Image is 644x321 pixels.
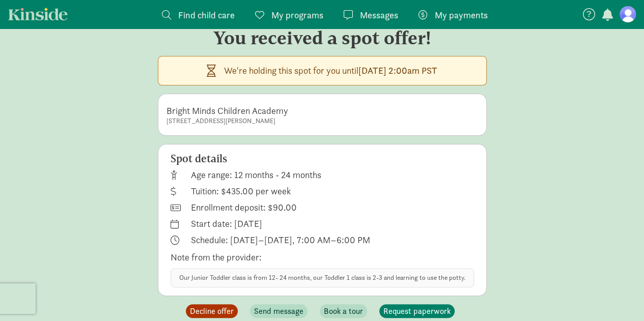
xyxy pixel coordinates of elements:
p: Tuition: $435.00 per week [191,185,291,197]
div: Our Junior Toddler class is from 12- 24 months, our Toddler 1 class is 2-3 and learning to use th... [171,268,474,287]
span: Find child care [178,8,235,22]
p: Start date: [DATE] [191,218,262,230]
span: Send message [254,305,303,317]
button: Book a tour [320,304,367,318]
p: Bright Minds Children Academy [166,105,288,117]
p: Schedule: [DATE]–[DATE], 7:00 AM–6:00 PM [191,234,370,246]
a: Kinside [8,8,68,20]
span: Request paperwork [383,305,451,317]
span: My payments [435,8,488,22]
span: Book a tour [324,305,363,317]
p: Enrollment deposit: $90.00 [191,201,297,214]
button: Send message [250,304,307,318]
span: Decline offer [190,305,234,317]
strong: [DATE] 2:00am PST [358,65,437,76]
span: Messages [360,8,398,22]
p: We're holding this spot for you until [224,65,437,77]
span: My programs [271,8,323,22]
p: Age range: 12 months - 24 months [191,169,321,181]
div: Note from the provider: [171,250,474,264]
button: Request paperwork [379,304,455,318]
button: Decline offer [186,304,238,318]
h5: Spot details [171,153,227,165]
h3: You received a spot offer! [213,27,431,48]
small: [STREET_ADDRESS][PERSON_NAME] [166,117,288,125]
